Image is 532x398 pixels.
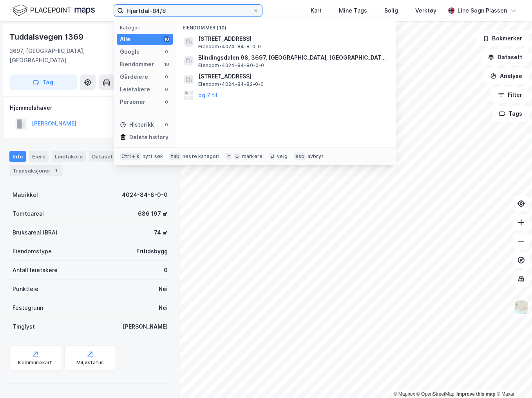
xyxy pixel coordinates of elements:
span: Blindingsdalen 98, 3697, [GEOGRAPHIC_DATA], [GEOGRAPHIC_DATA] [198,53,386,62]
div: Fritidsbygg [136,247,168,256]
img: Z [514,300,528,314]
div: Miljøstatus [76,360,104,366]
button: og 7 til [198,91,217,100]
div: esc [294,153,306,160]
div: Gårdeiere [120,72,148,82]
div: Bolig [384,6,398,15]
div: 10 [163,36,170,42]
span: [STREET_ADDRESS] [198,34,386,44]
div: 0 [163,49,170,55]
div: Kategori [120,25,173,31]
div: Eiendommer (10) [176,18,396,33]
div: Bruksareal (BRA) [13,228,58,237]
div: Datasett [89,151,118,162]
div: Nei [159,284,168,294]
div: Matrikkel [13,190,38,200]
div: 1 [52,167,60,174]
a: OpenStreetMap [416,391,454,397]
div: Kart [311,6,322,15]
span: Eiendom • 4024-84-82-0-0 [198,81,264,87]
div: 4024-84-8-0-0 [122,190,168,200]
div: Historikk [120,120,154,129]
div: Mine Tags [339,6,367,15]
div: Info [9,151,26,162]
div: Punktleie [13,284,38,294]
button: Tags [492,106,529,122]
div: Alle [120,35,130,44]
div: Tinglyst [13,322,35,331]
div: Verktøy [415,6,436,15]
div: Antall leietakere [13,265,58,275]
span: [STREET_ADDRESS] [198,72,386,81]
div: 74 ㎡ [154,228,168,237]
div: velg [277,153,288,160]
div: 686 197 ㎡ [138,209,168,218]
div: Kommunekart [18,360,52,366]
div: Ctrl + k [120,153,141,160]
div: [PERSON_NAME] [123,322,168,331]
div: 0 [163,99,170,105]
span: Eiendom • 4024-84-8-0-0 [198,44,261,50]
div: markere [242,153,262,160]
button: Bokmerker [476,31,529,46]
div: 0 [163,86,170,93]
span: Eiendom • 4024-84-80-0-0 [198,62,264,69]
a: Improve this map [456,391,495,397]
div: 0 [164,265,168,275]
div: 0 [163,74,170,80]
div: Tuddalsvegen 1369 [9,31,85,43]
div: Leietakere [52,151,86,162]
div: avbryt [307,153,323,160]
img: logo.f888ab2527a4732fd821a326f86c7f29.svg [13,4,95,17]
div: 0 [163,122,170,128]
div: Leietakere [120,85,150,94]
div: Transaksjoner [9,165,63,176]
div: Hjemmelshaver [10,103,170,113]
div: tab [169,153,181,160]
div: Eiere [29,151,49,162]
div: Personer [120,97,145,107]
div: Eiendommer [120,60,154,69]
div: Kontrollprogram for chat [493,360,532,398]
div: Tomteareal [13,209,44,218]
div: Delete history [129,133,168,142]
button: Datasett [481,49,529,65]
div: 10 [163,61,170,67]
div: Line Sogn Plassen [458,6,507,15]
input: Søk på adresse, matrikkel, gårdeiere, leietakere eller personer [123,5,253,16]
button: Tag [9,75,77,90]
div: neste kategori [183,153,219,160]
div: Festegrunn [13,303,43,313]
div: Eiendomstype [13,247,52,256]
div: nytt søk [143,153,163,160]
button: Analyse [483,68,529,84]
div: Nei [159,303,168,313]
div: 3697, [GEOGRAPHIC_DATA], [GEOGRAPHIC_DATA] [9,46,135,65]
button: Filter [491,87,529,103]
a: Mapbox [393,391,415,397]
iframe: Chat Widget [493,360,532,398]
div: Google [120,47,140,56]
